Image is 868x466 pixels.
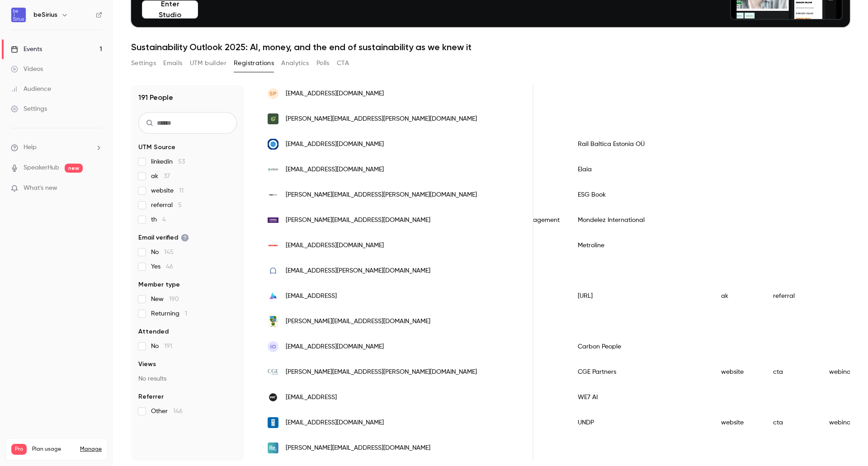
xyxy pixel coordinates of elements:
img: terralucida.net [268,314,278,328]
div: Carbon People [569,334,712,359]
span: 11 [179,188,184,194]
div: cta [764,359,820,385]
img: esgbook.com [268,189,278,200]
span: Email verified [138,233,189,242]
span: UTM Source [138,143,175,152]
span: 4 [162,217,166,223]
span: Help [24,143,37,152]
div: website [712,410,764,435]
div: Mondelez International [569,207,712,233]
div: UNDP [569,410,712,435]
img: elaia.com [268,164,278,175]
img: re-source.tech [268,442,278,453]
img: rbe.ee [268,139,278,150]
div: Settings [11,104,47,113]
img: cge-partners.com [268,367,278,377]
h1: 191 People [138,92,173,103]
span: 46 [166,264,173,270]
span: Yes [151,262,173,271]
div: Audience [11,85,51,94]
span: [PERSON_NAME][EMAIL_ADDRESS][DOMAIN_NAME] [286,317,430,326]
div: [URL] [569,283,712,309]
section: facet-groups [138,143,237,416]
span: Plan usage [32,446,75,453]
span: 146 [173,408,183,414]
span: Views [138,360,156,369]
img: esg.ai [268,291,278,301]
a: Manage [80,446,102,453]
img: slrconsulting.com [268,113,278,124]
div: Events [11,45,42,54]
span: Member type [138,280,180,289]
img: mdlz.com [268,217,278,223]
div: ESG Book [569,182,712,207]
li: help-dropdown-opener [11,143,102,152]
button: Settings [131,56,156,71]
span: 5 [178,202,182,208]
span: IO [270,343,276,351]
button: Analytics [281,56,309,71]
div: WE7 AI [569,385,712,410]
span: th [151,215,166,224]
div: CGE Partners [569,359,712,385]
span: [EMAIL_ADDRESS][DOMAIN_NAME] [286,89,384,99]
p: No results [138,374,237,383]
button: Polls [316,56,330,71]
span: [EMAIL_ADDRESS][DOMAIN_NAME] [286,342,384,352]
div: cta [764,410,820,435]
span: website [151,186,184,195]
img: undp.org [268,417,278,428]
span: [EMAIL_ADDRESS][DOMAIN_NAME] [286,140,384,149]
span: What's new [24,184,57,193]
span: Returning [151,309,187,318]
img: metroline.co.uk [268,240,278,251]
div: website [712,359,764,385]
div: ak [712,283,764,309]
div: referral [764,283,820,309]
img: ehu.lt [268,265,278,276]
span: [PERSON_NAME][EMAIL_ADDRESS][PERSON_NAME][DOMAIN_NAME] [286,367,477,377]
span: referral [151,201,182,210]
span: Referrer [138,392,164,401]
span: Pro [11,444,27,455]
button: UTM builder [190,56,226,71]
button: CTA [337,56,349,71]
span: 190 [169,296,179,302]
span: [PERSON_NAME][EMAIL_ADDRESS][DOMAIN_NAME] [286,216,430,225]
img: beSirius [11,8,26,22]
span: [PERSON_NAME][EMAIL_ADDRESS][DOMAIN_NAME] [286,443,430,453]
span: [EMAIL_ADDRESS][DOMAIN_NAME] [286,165,384,174]
span: New [151,295,179,304]
span: new [65,164,83,173]
span: linkedin [151,157,185,166]
span: [EMAIL_ADDRESS][DOMAIN_NAME] [286,241,384,250]
span: [EMAIL_ADDRESS][DOMAIN_NAME] [286,418,384,428]
span: ak [151,172,170,181]
span: No [151,342,172,351]
h1: Sustainability Outlook 2025: AI, money, and the end of sustainability as we knew it [131,42,850,52]
button: Emails [163,56,182,71]
span: Other [151,407,183,416]
button: Enter Studio [142,0,198,19]
h6: beSirius [33,10,57,19]
span: [EMAIL_ADDRESS] [286,393,337,402]
img: we7.ai [268,392,278,403]
span: [EMAIL_ADDRESS][PERSON_NAME][DOMAIN_NAME] [286,266,430,276]
span: No [151,248,174,257]
div: Videos [11,65,43,74]
span: 145 [164,249,174,255]
span: 191 [164,343,172,349]
span: SP [269,89,277,98]
div: Metroline [569,233,712,258]
button: Registrations [234,56,274,71]
span: Attended [138,327,169,336]
a: SpeakerHub [24,163,59,173]
span: 1 [185,311,187,317]
span: [PERSON_NAME][EMAIL_ADDRESS][PERSON_NAME][DOMAIN_NAME] [286,114,477,124]
span: [PERSON_NAME][EMAIL_ADDRESS][PERSON_NAME][DOMAIN_NAME] [286,190,477,200]
div: Rail Baltica Estonia OÜ [569,132,712,157]
span: 53 [178,159,185,165]
span: [EMAIL_ADDRESS] [286,292,337,301]
div: Elaia [569,157,712,182]
span: 37 [164,173,170,179]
